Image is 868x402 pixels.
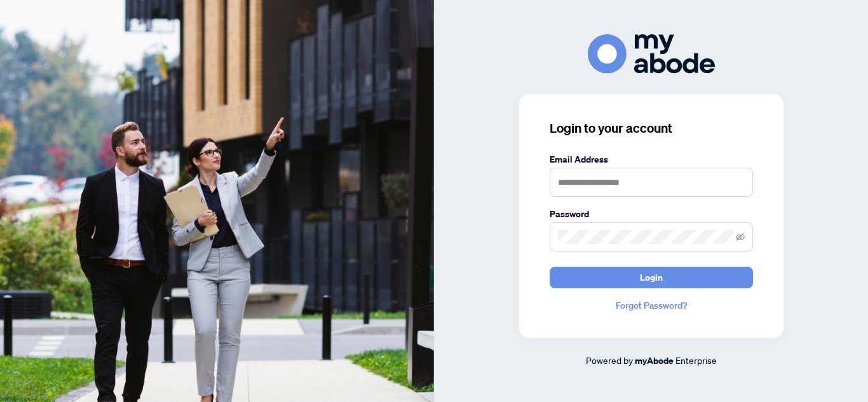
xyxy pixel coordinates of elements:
img: ma-logo [588,34,715,73]
label: Password [550,207,753,221]
label: Email Address [550,152,753,166]
span: eye-invisible [736,232,745,241]
h3: Login to your account [550,119,753,137]
span: Powered by [586,354,633,366]
a: Forgot Password? [550,298,753,312]
span: Enterprise [675,354,717,366]
a: myAbode [635,354,674,368]
button: Login [550,267,753,288]
span: Login [640,267,663,288]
